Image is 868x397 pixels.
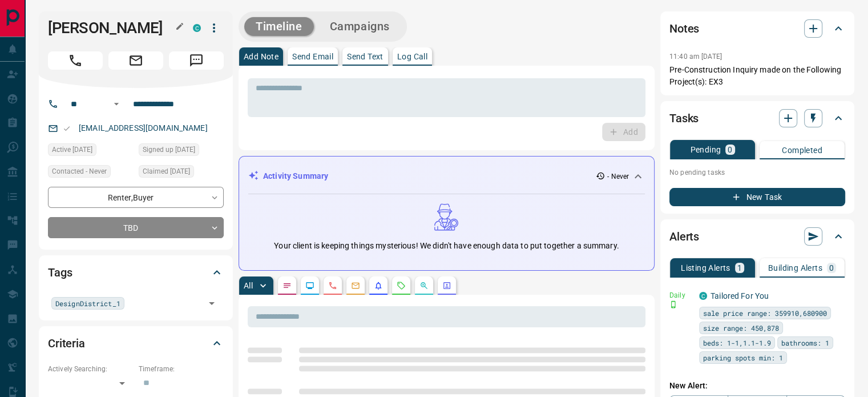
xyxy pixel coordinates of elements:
p: Pending [690,146,721,154]
button: Open [110,97,123,111]
span: size range: 450,878 [703,322,779,334]
p: Activity Summary [263,170,328,182]
svg: Emails [351,281,360,290]
p: Pre-Construction Inquiry made on the Following Project(s): EX3 [669,64,845,88]
span: Claimed [DATE] [143,166,190,177]
a: Tailored For You [710,291,769,300]
span: Signed up [DATE] [143,144,195,155]
span: Call [48,51,103,70]
p: Daily [669,290,692,300]
p: 0 [829,264,834,272]
span: DesignDistrict_1 [55,298,120,309]
div: Sat Oct 23 2021 [48,143,133,159]
p: Listing Alerts [681,264,730,272]
h2: Tags [48,263,72,282]
div: condos.ca [699,292,707,300]
span: bathrooms: 1 [781,337,829,348]
a: [EMAIL_ADDRESS][DOMAIN_NAME] [79,123,208,133]
h2: Notes [669,19,699,38]
svg: Notes [282,281,292,290]
h2: Alerts [669,227,699,246]
span: parking spots min: 1 [703,352,783,363]
span: Active [DATE] [52,144,92,155]
p: Actively Searching: [48,364,133,374]
svg: Listing Alerts [374,281,383,290]
svg: Calls [328,281,337,290]
div: Tasks [669,105,845,132]
p: Your client is keeping things mysterious! We didn't have enough data to put together a summary. [274,240,619,252]
span: beds: 1-1,1.1-1.9 [703,337,771,348]
p: Add Note [244,53,278,61]
svg: Email Valid [63,125,71,133]
p: Building Alerts [768,264,822,272]
div: Renter , Buyer [48,187,224,208]
p: All [244,282,253,290]
p: 0 [728,146,732,154]
p: Timeframe: [139,364,224,374]
span: Message [169,51,224,70]
h2: Criteria [48,334,85,352]
button: Open [204,295,220,311]
p: New Alert: [669,380,845,392]
span: Email [108,51,163,70]
svg: Agent Actions [442,281,451,290]
div: condos.ca [193,24,201,32]
div: Thu Dec 19 2019 [139,143,224,159]
h2: Tasks [669,109,699,127]
svg: Push Notification Only [669,300,677,308]
svg: Lead Browsing Activity [305,281,314,290]
p: 1 [737,264,742,272]
button: Campaigns [318,17,401,36]
span: Contacted - Never [52,166,107,177]
span: sale price range: 359910,680900 [703,307,827,319]
div: TBD [48,217,224,238]
p: 11:40 am [DATE] [669,53,722,61]
div: Notes [669,15,845,42]
h1: [PERSON_NAME] [48,19,176,37]
button: Timeline [244,17,314,36]
p: Completed [782,146,822,154]
p: Send Text [347,53,383,61]
div: Criteria [48,330,224,357]
p: - Never [607,171,629,182]
svg: Opportunities [419,281,429,290]
div: Tags [48,259,224,286]
div: Activity Summary- Never [248,166,645,187]
p: Log Call [397,53,427,61]
svg: Requests [397,281,406,290]
p: No pending tasks [669,164,845,181]
button: New Task [669,188,845,206]
p: Send Email [292,53,333,61]
div: Alerts [669,223,845,250]
div: Thu Dec 19 2019 [139,165,224,181]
